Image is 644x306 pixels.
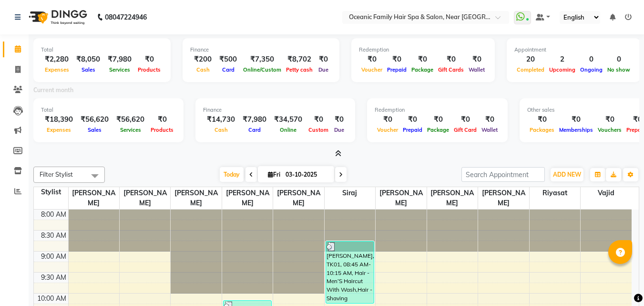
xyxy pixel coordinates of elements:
div: ₹500 [215,54,241,65]
div: Stylist [34,187,68,197]
div: ₹2,280 [41,54,72,65]
span: Vouchers [595,127,624,133]
span: Products [135,66,163,73]
span: Wallet [466,66,487,73]
div: ₹8,702 [284,54,315,65]
span: No show [605,66,633,73]
span: Sales [79,66,98,73]
span: Memberships [557,127,595,133]
div: 0 [605,54,633,65]
div: Finance [203,106,348,114]
span: [PERSON_NAME] [376,187,426,209]
b: 08047224946 [105,4,147,31]
div: ₹56,620 [77,114,112,125]
div: Total [41,106,176,114]
span: Services [118,127,143,133]
div: ₹18,390 [41,114,77,125]
span: Ongoing [578,66,605,73]
span: [PERSON_NAME] [120,187,170,209]
div: ₹0 [436,54,466,65]
div: Appointment [514,46,633,54]
div: 2 [547,54,578,65]
span: [PERSON_NAME] [427,187,478,209]
div: ₹0 [385,54,409,65]
div: ₹0 [595,114,624,125]
span: Due [316,66,331,73]
div: ₹56,620 [112,114,148,125]
span: Package [425,127,451,133]
button: ADD NEW [551,168,583,181]
span: Completed [514,66,547,73]
span: Expenses [42,66,72,73]
div: ₹34,570 [270,114,306,125]
span: Wallet [479,127,500,133]
div: ₹7,350 [241,54,284,65]
img: logo [24,4,90,31]
span: ADD NEW [553,171,581,178]
div: Redemption [359,46,487,54]
div: ₹0 [557,114,595,125]
input: 2025-10-03 [283,168,330,182]
div: Redemption [375,106,500,114]
span: Online [277,127,299,133]
span: Prepaid [400,127,425,133]
span: Products [148,127,176,133]
span: Cash [194,66,212,73]
span: Petty cash [284,66,315,73]
div: 10:00 AM [35,294,68,304]
span: Services [107,66,133,73]
div: ₹0 [400,114,425,125]
span: Siraj [325,187,375,199]
div: 8:30 AM [39,231,68,241]
span: Due [332,127,347,133]
span: Packages [527,127,557,133]
span: Package [409,66,436,73]
div: 9:30 AM [39,273,68,283]
div: ₹0 [527,114,557,125]
span: Filter Stylist [40,170,73,178]
div: ₹0 [148,114,176,125]
span: Today [220,167,244,182]
div: ₹7,980 [239,114,270,125]
div: 20 [514,54,547,65]
div: 8:00 AM [39,210,68,220]
div: ₹0 [409,54,436,65]
div: ₹0 [425,114,451,125]
div: ₹0 [331,114,348,125]
div: ₹0 [315,54,332,65]
div: 9:00 AM [39,252,68,262]
span: Fri [266,171,283,178]
div: ₹0 [466,54,487,65]
span: Sales [85,127,104,133]
div: Finance [190,46,332,54]
span: Custom [306,127,331,133]
span: Upcoming [547,66,578,73]
span: Voucher [375,127,400,133]
span: [PERSON_NAME] [273,187,324,209]
div: [PERSON_NAME], TK01, 08:45 AM-10:15 AM, Hair - Men’S Haircut With Wash,Hair - Shaving [326,242,374,303]
span: Card [220,66,237,73]
span: [PERSON_NAME] [222,187,273,209]
span: Riyasat [530,187,580,199]
div: ₹14,730 [203,114,239,125]
div: Total [41,46,163,54]
div: ₹8,050 [72,54,104,65]
span: Expenses [44,127,73,133]
div: ₹0 [375,114,400,125]
div: ₹0 [306,114,331,125]
label: Current month [33,86,73,95]
span: Voucher [359,66,385,73]
div: ₹0 [451,114,479,125]
div: 0 [578,54,605,65]
span: Prepaid [385,66,409,73]
span: [PERSON_NAME] [69,187,119,209]
span: Card [246,127,263,133]
div: ₹0 [359,54,385,65]
div: ₹0 [479,114,500,125]
span: Gift Cards [436,66,466,73]
span: [PERSON_NAME] [171,187,221,209]
span: Gift Card [451,127,479,133]
div: ₹200 [190,54,215,65]
input: Search Appointment [461,167,545,182]
span: Online/Custom [241,66,284,73]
